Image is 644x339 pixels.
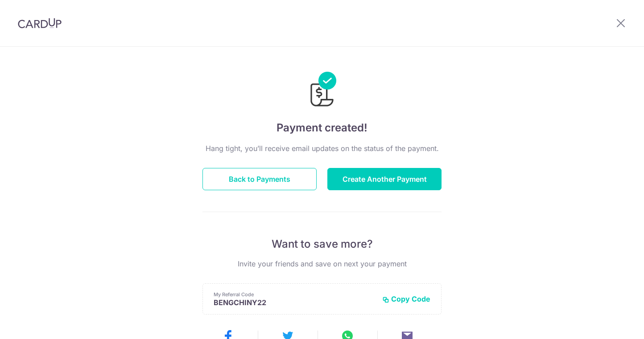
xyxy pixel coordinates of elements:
img: Payments [308,72,336,109]
button: Create Another Payment [327,168,442,190]
img: CardUp [18,18,62,29]
p: Hang tight, you’ll receive email updates on the status of the payment. [202,143,442,154]
button: Copy Code [382,294,430,303]
button: Back to Payments [202,168,317,190]
p: BENGCHINY22 [214,298,375,307]
p: Want to save more? [202,237,442,251]
p: My Referral Code [214,291,375,298]
h4: Payment created! [202,120,442,136]
p: Invite your friends and save on next your payment [202,258,442,269]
